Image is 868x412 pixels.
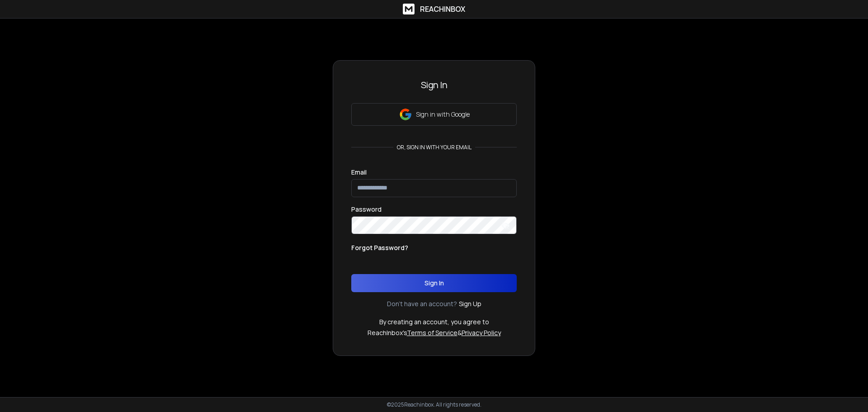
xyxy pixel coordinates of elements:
[351,243,408,252] p: Forgot Password?
[351,79,517,91] h3: Sign In
[387,401,481,408] p: © 2025 Reachinbox. All rights reserved.
[393,144,475,151] p: or, sign in with your email
[416,110,470,119] p: Sign in with Google
[368,328,501,337] p: ReachInbox's &
[379,317,489,327] p: By creating an account, you agree to
[420,4,465,14] h1: ReachInbox
[351,206,382,213] label: Password
[459,299,481,308] a: Sign Up
[407,328,458,337] a: Terms of Service
[462,328,501,337] a: Privacy Policy
[387,299,457,308] p: Don't have an account?
[403,4,465,14] a: ReachInbox
[351,103,517,126] button: Sign in with Google
[351,169,367,175] label: Email
[351,274,517,292] button: Sign In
